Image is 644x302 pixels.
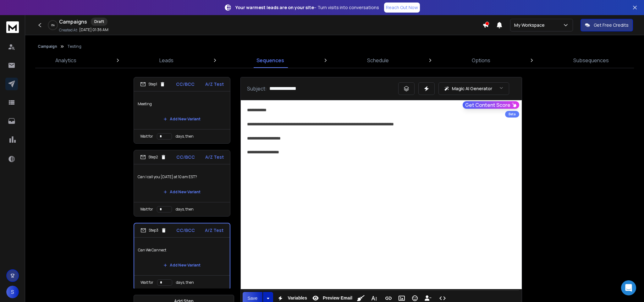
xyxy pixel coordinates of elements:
p: Can I call you [DATE] at 10 am EST? [138,168,226,186]
p: A/Z Test [205,227,223,233]
a: Sequences [253,53,288,68]
div: Draft [91,18,107,26]
button: Get Content Score [463,101,519,109]
button: Add New Variant [158,186,206,198]
p: Wait for [140,207,153,212]
a: Analytics [52,53,80,68]
img: logo [6,21,19,33]
p: Wait for [140,280,153,285]
p: [DATE] 01:36 AM [79,27,108,32]
p: days, then [176,280,194,285]
p: CC/BCC [176,81,195,87]
p: CC/BCC [176,227,195,233]
div: Step 1 [140,81,165,87]
span: Preview Email [322,295,354,301]
p: Magic AI Generator [452,85,492,92]
p: CC/BCC [176,154,195,160]
p: Get Free Credits [594,22,629,28]
p: Options [472,57,490,64]
button: Add New Variant [158,259,206,272]
a: Options [468,53,494,68]
p: Testing [67,44,81,49]
p: Reach Out Now [386,4,418,11]
strong: Your warmest leads are on your site [235,4,314,10]
p: A/Z Test [205,81,224,87]
button: Magic AI Generator [438,82,509,95]
a: Reach Out Now [384,3,420,13]
p: Leads [159,57,173,64]
button: S [6,286,19,298]
p: Analytics [55,57,76,64]
a: Leads [156,53,177,68]
p: Can We Cannect [138,241,226,259]
p: Meeting [138,95,226,113]
span: Variables [286,295,308,301]
p: days, then [176,207,194,212]
div: Open Intercom Messenger [621,280,636,295]
li: Step1CC/BCCA/Z TestMeetingAdd New VariantWait fordays, then [134,77,230,144]
p: Created At: [59,28,78,33]
p: – Turn visits into conversations [235,4,379,11]
li: Step2CC/BCCA/Z TestCan I call you [DATE] at 10 am EST?Add New VariantWait fordays, then [134,150,230,217]
button: Add New Variant [158,113,206,125]
div: Step 2 [140,154,166,160]
li: Step3CC/BCCA/Z TestCan We CannectAdd New VariantWait fordays, then [134,223,230,290]
p: Subject: [247,85,267,92]
div: Step 3 [140,228,167,233]
p: A/Z Test [205,154,224,160]
button: Campaign [38,44,57,49]
p: 0 % [51,23,55,27]
p: Sequences [256,57,284,64]
a: Subsequences [570,53,613,68]
p: Wait for [140,134,153,139]
p: My Workspace [514,22,547,28]
a: Schedule [363,53,393,68]
div: Beta [505,111,519,118]
p: Schedule [367,57,389,64]
button: Get Free Credits [581,19,633,31]
h1: Campaigns [59,18,87,25]
p: Subsequences [573,57,609,64]
p: days, then [176,134,194,139]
